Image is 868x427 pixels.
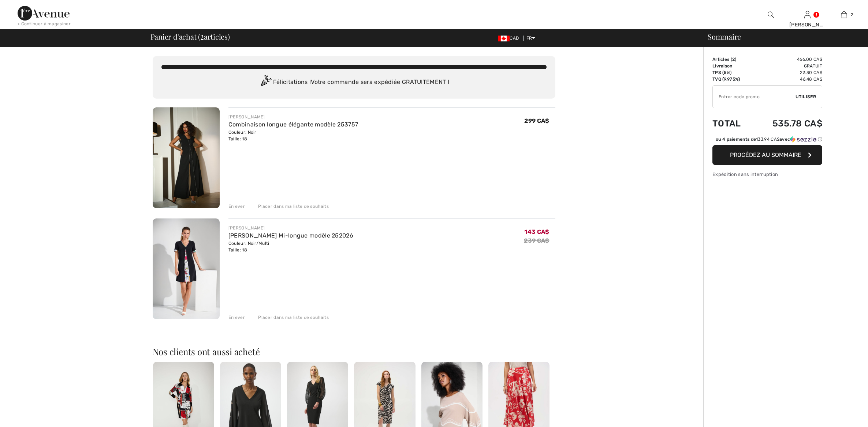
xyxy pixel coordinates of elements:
[524,228,549,235] span: 143 CA$
[200,31,204,41] span: 2
[153,347,555,356] h2: Nos clients ont aussi acheté
[796,93,816,100] span: Utiliser
[789,21,825,29] div: [PERSON_NAME]
[524,237,549,244] s: 239 CA$
[153,107,220,208] img: Combinaison longue élégante modèle 253757
[18,21,71,27] div: < Continuer à magasiner
[228,121,358,128] a: Combinaison longue élégante modèle 253757
[161,75,547,90] div: Félicitations ! Votre commande sera expédiée GRATUITEMENT !
[804,11,811,18] a: Se connecter
[713,86,796,108] input: Code promo
[712,171,822,178] div: Expédition sans interruption
[752,69,822,76] td: 23.30 CA$
[756,137,779,142] span: 133.94 CA$
[841,10,847,19] img: Mon panier
[752,63,822,69] td: Gratuit
[712,111,752,136] td: Total
[712,76,752,82] td: TVQ (9.975%)
[712,136,822,145] div: ou 4 paiements de133.94 CA$avecSezzle Cliquez pour en savoir plus sur Sezzle
[228,225,353,231] div: [PERSON_NAME]
[712,145,822,165] button: Procédez au sommaire
[228,240,353,253] div: Couleur: Noir/Multi Taille: 18
[252,203,329,210] div: Placer dans ma liste de souhaits
[712,63,752,69] td: Livraison
[228,314,245,321] div: Enlever
[716,136,822,143] div: ou 4 paiements de avec
[712,69,752,76] td: TPS (5%)
[732,57,735,62] span: 2
[752,76,822,82] td: 46.48 CA$
[252,314,329,321] div: Placer dans ma liste de souhaits
[18,6,70,21] img: 1ère Avenue
[768,10,774,19] img: recherche
[228,203,245,210] div: Enlever
[699,33,864,40] div: Sommaire
[228,232,353,239] a: [PERSON_NAME] Mi-longue modèle 252026
[526,36,536,41] span: FR
[153,218,220,319] img: Robe Trapèze Mi-longue modèle 252026
[498,36,522,41] span: CAD
[228,129,358,142] div: Couleur: Noir Taille: 18
[258,75,273,90] img: Congratulation2.svg
[498,36,510,41] img: Canadian Dollar
[228,114,358,120] div: [PERSON_NAME]
[851,11,853,18] span: 2
[826,10,862,19] a: 2
[804,10,811,19] img: Mes infos
[752,111,822,136] td: 535.78 CA$
[730,151,801,158] span: Procédez au sommaire
[524,117,549,124] span: 299 CA$
[150,33,230,40] span: Panier d'achat ( articles)
[790,136,816,143] img: Sezzle
[712,56,752,63] td: Articles ( )
[752,56,822,63] td: 466.00 CA$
